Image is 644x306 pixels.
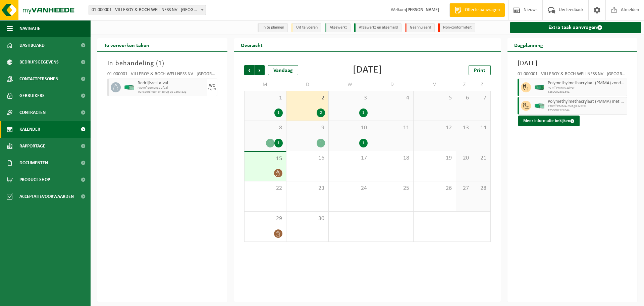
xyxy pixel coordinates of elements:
span: Bedrijfsgegevens [19,54,59,71]
span: Volgende [255,65,265,75]
span: T250002531341 [548,90,626,94]
span: T250002522044 [548,108,626,113]
td: Z [456,79,473,91]
li: Afgewerkt en afgemeld [354,23,401,32]
span: 4 [375,94,410,102]
span: 25 [375,185,410,192]
span: 10 [332,124,367,132]
span: 14 [477,124,487,132]
span: Polymethylmethacrylaat (PMMA) zonder glasvezel [548,81,626,86]
td: M [244,79,286,91]
td: Z [473,79,490,91]
span: Contracten [19,104,46,121]
a: Print [469,65,491,75]
span: Dashboard [19,37,45,54]
h3: [DATE] [518,58,628,69]
td: W [329,79,371,91]
span: Kalender [19,121,40,138]
span: 27 [460,185,470,192]
span: P30m³ PMMA met glasvezel [548,104,626,108]
a: Offerte aanvragen [449,3,505,17]
h2: Dagplanning [507,38,550,51]
span: 24 [332,185,367,192]
span: 5 [417,94,452,102]
span: 23 [290,185,325,192]
span: 28 [477,185,487,192]
td: V [414,79,456,91]
span: Bedrijfsrestafval [138,81,206,86]
span: Contactpersonen [19,71,58,87]
span: 17 [332,155,367,162]
h2: Overzicht [234,38,269,51]
span: Navigatie [19,20,40,37]
button: Meer informatie bekijken [518,116,580,126]
div: 1 [317,139,325,147]
span: 19 [417,155,452,162]
span: Acceptatievoorwaarden [19,188,74,205]
span: Polymethylmethacrylaat (PMMA) met glasvezel [548,99,626,104]
span: 6 [460,94,470,102]
span: 01-000001 - VILLEROY & BOCH WELLNESS NV - ROESELARE [89,5,206,15]
span: Offerte aanvragen [463,7,501,13]
span: 21 [477,155,487,162]
span: 1 [158,60,162,67]
h2: Te verwerken taken [97,38,156,51]
span: Transport heen en terug op aanvraag [138,90,206,94]
span: Vorige [244,65,254,75]
span: 40 m³ PMMA zuiver [548,86,626,90]
img: HK-XP-30-GN-00 [124,85,134,90]
span: 9 [290,124,325,132]
span: Documenten [19,155,48,171]
div: 1 [359,108,368,117]
span: 20 [460,155,470,162]
span: 29 [248,215,283,222]
span: 30 [290,215,325,222]
div: 01-000001 - VILLEROY & BOCH WELLNESS NV - [GEOGRAPHIC_DATA] [518,72,628,79]
span: 2 [290,94,325,102]
span: 22 [248,185,283,192]
div: 2 [317,108,325,117]
div: 01-000001 - VILLEROY & BOCH WELLNESS NV - [GEOGRAPHIC_DATA] [107,72,217,79]
span: 7 [477,94,487,102]
img: HK-XC-40-GN-00 [534,85,544,90]
li: Afgewerkt [325,23,351,32]
span: Gebruikers [19,87,45,104]
td: D [286,79,329,91]
span: 13 [460,124,470,132]
div: 17/09 [208,88,216,91]
span: Product Shop [19,171,50,188]
li: Geannuleerd [405,23,435,32]
div: 1 [359,139,368,147]
span: 01-000001 - VILLEROY & BOCH WELLNESS NV - ROESELARE [89,5,206,15]
span: 1 [248,94,283,102]
div: 1 [274,108,283,117]
strong: [PERSON_NAME] [406,7,439,12]
div: [DATE] [353,65,382,75]
li: Uit te voeren [291,23,321,32]
span: 8 [248,124,283,132]
span: Print [474,68,485,73]
div: 1 [266,139,274,147]
h3: In behandeling ( ) [107,58,217,69]
img: HK-XP-30-GN-00 [534,103,544,108]
div: 1 [274,139,283,147]
span: 3 [332,94,367,102]
li: Non-conformiteit [438,23,475,32]
span: 26 [417,185,452,192]
li: In te plannen [258,23,288,32]
span: P30 m³ gemengd afval [138,86,206,90]
span: Rapportage [19,138,45,155]
a: Extra taak aanvragen [510,22,642,33]
div: WO [209,84,215,88]
span: 16 [290,155,325,162]
td: D [371,79,414,91]
span: 15 [248,155,283,163]
span: 18 [375,155,410,162]
span: 12 [417,124,452,132]
div: Vandaag [268,65,298,75]
span: 11 [375,124,410,132]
